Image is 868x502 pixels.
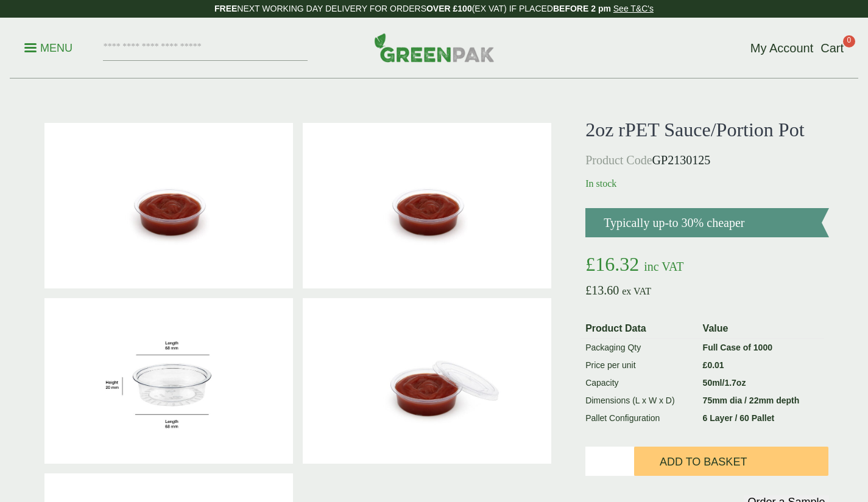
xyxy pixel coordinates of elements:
[585,253,595,275] span: £
[843,35,855,47] span: 0
[585,284,619,297] bdi: 13.60
[703,343,772,352] strong: Full Case of 1000
[703,378,746,388] strong: 50ml/1.7oz
[580,392,697,410] td: Dimensions (L x W x D)
[613,4,654,13] a: See T&C's
[24,41,72,53] a: Menu
[585,176,828,191] p: In stock
[44,298,293,464] img: RPETsauce_2oz
[820,41,844,55] span: Cart
[622,286,651,296] span: ex VAT
[703,360,724,370] bdi: 0.01
[644,260,683,273] span: inc VAT
[750,39,813,57] a: My Account
[585,151,828,169] p: GP2130125
[660,456,747,469] span: Add to Basket
[698,319,824,339] th: Value
[580,374,697,392] td: Capacity
[303,123,551,288] img: 2oz Portion Pot
[580,357,697,374] td: Price per unit
[303,298,551,464] img: 2ox [prtion Pott
[580,319,697,339] th: Product Data
[585,118,828,141] h1: 2oz rPET Sauce/Portion Pot
[703,413,775,423] strong: 6 Layer / 60 Pallet
[426,4,472,13] strong: OVER £100
[580,339,697,357] td: Packaging Qty
[750,41,813,55] span: My Account
[44,123,293,288] img: 2oz Portion Pot
[820,39,844,57] a: Cart 0
[553,4,611,13] strong: BEFORE 2 pm
[585,253,639,275] bdi: 16.32
[585,153,652,167] span: Product Code
[703,396,800,405] strong: 75mm dia / 22mm depth
[374,33,495,62] img: GreenPak Supplies
[585,284,591,297] span: £
[703,360,708,370] span: £
[214,4,237,13] strong: FREE
[580,410,697,427] td: Pallet Configuration
[24,41,72,55] p: Menu
[634,447,828,476] button: Add to Basket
